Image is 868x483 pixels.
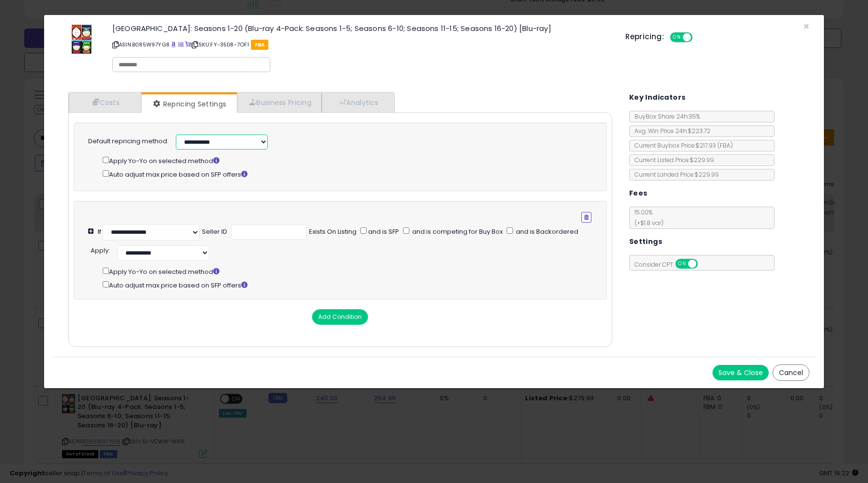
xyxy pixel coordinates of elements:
[696,141,733,150] span: $217.93
[630,141,733,150] span: Current Buybox Price:
[630,127,711,135] span: Avg. Win Price 24h: $223.72
[803,19,809,33] span: ×
[91,246,108,255] span: Apply
[103,155,592,166] div: Apply Yo-Yo on selected method
[630,156,714,164] span: Current Listed Price: $229.99
[713,365,769,380] button: Save & Close
[584,214,589,220] i: Remove Condition
[630,219,664,227] span: (+$1.8 var)
[696,260,712,268] span: OFF
[630,170,719,179] span: Current Landed Price: $229.99
[171,41,176,48] a: BuyBox page
[629,187,648,199] h5: Fees
[69,92,141,112] a: Costs
[514,227,578,236] span: and is Backordered
[312,309,368,325] button: Add Condition
[202,227,227,237] div: Seller ID
[367,227,399,236] span: and is SFP
[251,40,269,50] span: FBA
[141,94,236,114] a: Repricing Settings
[671,33,683,42] span: ON
[91,243,110,256] div: :
[103,266,602,277] div: Apply Yo-Yo on selected method
[112,25,611,32] h3: [GEOGRAPHIC_DATA]: Seasons 1-20 (Blu-ray 4-Pack: Seasons 1-5; Seasons 6-10; Seasons 11-15; Season...
[676,260,688,268] span: ON
[625,33,664,41] h5: Repricing:
[185,41,190,48] a: Your listing only
[630,260,711,269] span: Consider CPT:
[411,227,503,236] span: and is competing for Buy Box
[103,168,592,180] div: Auto adjust max price based on SFP offers
[237,92,322,112] a: Business Pricing
[178,41,184,48] a: All offer listings
[717,141,733,150] span: ( FBA )
[691,33,707,42] span: OFF
[773,364,809,381] button: Cancel
[88,137,169,146] label: Default repricing method:
[629,91,686,104] h5: Key Indicators
[103,279,602,290] div: Auto adjust max price based on SFP offers
[630,112,700,121] span: BuyBox Share 24h: 35%
[72,25,92,54] img: 51UW2s+MYRL._SL60_.jpg
[630,208,664,227] span: 15.00 %
[322,92,393,112] a: Analytics
[629,236,662,248] h5: Settings
[112,37,611,52] p: ASIN: B085W97YG8 | SKU: FY-35D8-7OF1
[309,227,356,237] div: Exists On Listing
